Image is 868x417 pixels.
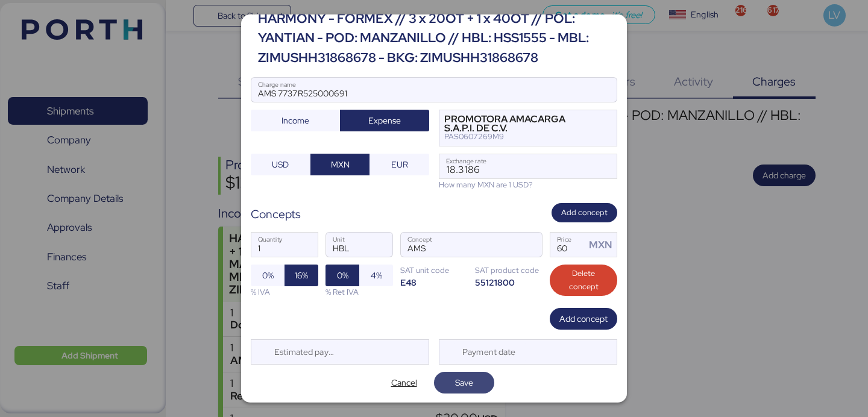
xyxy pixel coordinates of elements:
[251,233,318,257] input: Quantity
[391,375,417,390] span: Cancel
[272,157,289,172] span: USD
[550,308,617,330] button: Add concept
[251,110,340,131] button: Income
[251,265,285,286] button: 0%
[371,268,382,283] span: 4%
[340,110,429,131] button: Expense
[401,233,513,257] input: Concept
[391,157,408,172] span: EUR
[251,78,617,102] input: Charge name
[550,265,617,296] button: Delete concept
[251,154,310,175] button: USD
[258,9,617,67] div: HARMONY - FORMEX // 3 x 20OT + 1 x 40OT // POL: YANTIAN - POD: MANZANILLO // HBL: HSS1555 - MBL: ...
[326,233,392,257] input: Unit
[325,265,359,286] button: 0%
[262,268,274,283] span: 0%
[517,236,542,261] button: ConceptConcept
[444,133,596,141] div: PAS0607269M9
[559,267,608,293] span: Delete concept
[589,237,617,252] div: MXN
[325,286,393,298] div: % Ret IVA
[475,265,542,276] div: SAT product code
[561,206,608,219] span: Add concept
[434,372,494,393] button: Save
[455,375,473,390] span: Save
[281,113,309,128] span: Income
[400,265,468,276] div: SAT unit code
[337,268,348,283] span: 0%
[444,115,596,133] div: PROMOTORA AMACARGA S.A.P.I. DE C.V.
[251,286,318,298] div: % IVA
[400,277,468,288] div: E48
[370,154,429,175] button: EUR
[475,277,542,288] div: 55121800
[552,203,617,223] button: Add concept
[359,265,393,286] button: 4%
[439,179,617,190] div: How many MXN are 1 USD?
[559,312,608,326] span: Add concept
[331,157,350,172] span: MXN
[368,113,401,128] span: Expense
[374,372,434,393] button: Cancel
[550,233,585,257] input: Price
[285,265,318,286] button: 16%
[310,154,370,175] button: MXN
[295,268,308,283] span: 16%
[439,154,617,178] input: Exchange rate
[251,205,301,223] div: Concepts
